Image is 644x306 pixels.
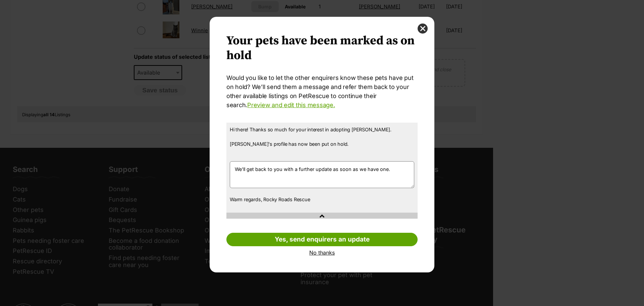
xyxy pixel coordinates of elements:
[230,161,414,188] textarea: We'll get back to you with a further update as soon as we have one.
[230,196,414,203] p: Warm regards, Rocky Roads Rescue
[226,233,418,246] a: Yes, send enquirers an update
[226,73,418,110] p: Would you like to let the other enquirers know these pets have put on hold? We’ll send them a mes...
[226,250,418,256] a: No thanks
[230,126,414,155] p: Hi there! Thanks so much for your interest in adopting [PERSON_NAME]. [PERSON_NAME]'s profile has...
[226,34,418,63] h2: Your pets have been marked as on hold
[418,24,428,34] button: close
[247,101,335,108] a: Preview and edit this message.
